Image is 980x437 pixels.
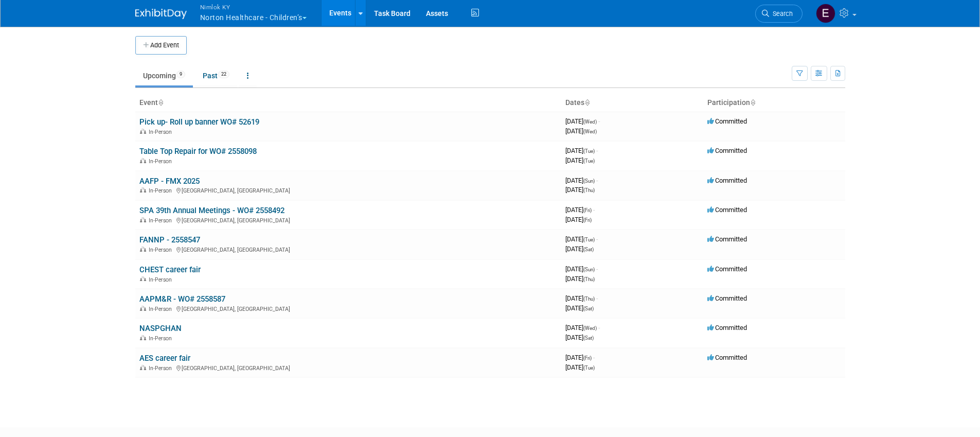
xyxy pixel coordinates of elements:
[149,158,175,165] span: In-Person
[583,158,595,164] span: (Tue)
[139,245,557,253] div: [GEOGRAPHIC_DATA], [GEOGRAPHIC_DATA]
[703,94,845,112] th: Participation
[565,147,598,154] span: [DATE]
[598,324,600,331] span: -
[565,245,594,253] span: [DATE]
[565,206,595,214] span: [DATE]
[593,206,595,214] span: -
[149,306,175,312] span: In-Person
[707,354,747,361] span: Committed
[140,158,146,163] img: In-Person Event
[565,294,598,302] span: [DATE]
[135,94,561,112] th: Event
[583,187,595,193] span: (Thu)
[139,186,557,194] div: [GEOGRAPHIC_DATA], [GEOGRAPHIC_DATA]
[596,294,598,302] span: -
[139,363,557,372] div: [GEOGRAPHIC_DATA], [GEOGRAPHIC_DATA]
[139,117,259,127] a: Pick up- Roll up banner WO# 52619
[596,265,598,273] span: -
[593,354,595,361] span: -
[139,294,225,304] a: AAPM&R - WO# 2558587
[135,9,187,19] img: ExhibitDay
[707,294,747,302] span: Committed
[149,365,175,372] span: In-Person
[583,207,592,213] span: (Fri)
[135,66,193,85] a: Upcoming9
[139,206,284,215] a: SPA 39th Annual Meetings - WO# 2558492
[139,304,557,312] div: [GEOGRAPHIC_DATA], [GEOGRAPHIC_DATA]
[149,247,175,253] span: In-Person
[140,306,146,311] img: In-Person Event
[565,334,594,341] span: [DATE]
[139,265,201,274] a: CHEST career fair
[158,98,163,107] a: Sort by Event Name
[149,217,175,224] span: In-Person
[707,147,747,154] span: Committed
[139,216,557,224] div: [GEOGRAPHIC_DATA], [GEOGRAPHIC_DATA]
[139,354,190,363] a: AES career fair
[583,119,597,125] span: (Wed)
[816,4,835,23] img: Elizabeth Griffin
[149,276,175,283] span: In-Person
[598,117,600,125] span: -
[195,66,237,85] a: Past22
[583,237,595,242] span: (Tue)
[583,247,594,252] span: (Sat)
[565,235,598,243] span: [DATE]
[565,363,595,371] span: [DATE]
[218,71,229,78] span: 22
[139,235,200,244] a: FANNP - 2558547
[583,335,594,341] span: (Sat)
[140,187,146,193] img: In-Person Event
[135,36,187,55] button: Add Event
[707,117,747,125] span: Committed
[583,267,595,272] span: (Sun)
[596,235,598,243] span: -
[583,178,595,184] span: (Sun)
[140,276,146,282] img: In-Person Event
[140,365,146,370] img: In-Person Event
[583,355,592,361] span: (Fri)
[149,129,175,135] span: In-Person
[707,265,747,273] span: Committed
[565,216,592,223] span: [DATE]
[565,117,600,125] span: [DATE]
[565,265,598,273] span: [DATE]
[139,324,182,333] a: NASPGHAN
[583,296,595,302] span: (Thu)
[769,10,793,18] span: Search
[750,98,755,107] a: Sort by Participation Type
[755,5,803,23] a: Search
[140,217,146,222] img: In-Person Event
[565,127,597,135] span: [DATE]
[583,129,597,134] span: (Wed)
[149,187,175,194] span: In-Person
[139,147,257,156] a: Table Top Repair for WO# 2558098
[200,2,307,12] span: Nimlok KY
[140,129,146,134] img: In-Person Event
[596,177,598,184] span: -
[707,324,747,331] span: Committed
[707,177,747,184] span: Committed
[707,235,747,243] span: Committed
[583,365,595,371] span: (Tue)
[140,335,146,340] img: In-Person Event
[176,71,185,78] span: 9
[583,276,595,282] span: (Thu)
[583,148,595,154] span: (Tue)
[707,206,747,214] span: Committed
[561,94,703,112] th: Dates
[140,247,146,252] img: In-Person Event
[565,354,595,361] span: [DATE]
[583,325,597,331] span: (Wed)
[565,304,594,312] span: [DATE]
[583,217,592,223] span: (Fri)
[583,306,594,311] span: (Sat)
[149,335,175,342] span: In-Person
[565,324,600,331] span: [DATE]
[584,98,590,107] a: Sort by Start Date
[139,177,200,186] a: AAFP - FMX 2025
[565,156,595,164] span: [DATE]
[596,147,598,154] span: -
[565,177,598,184] span: [DATE]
